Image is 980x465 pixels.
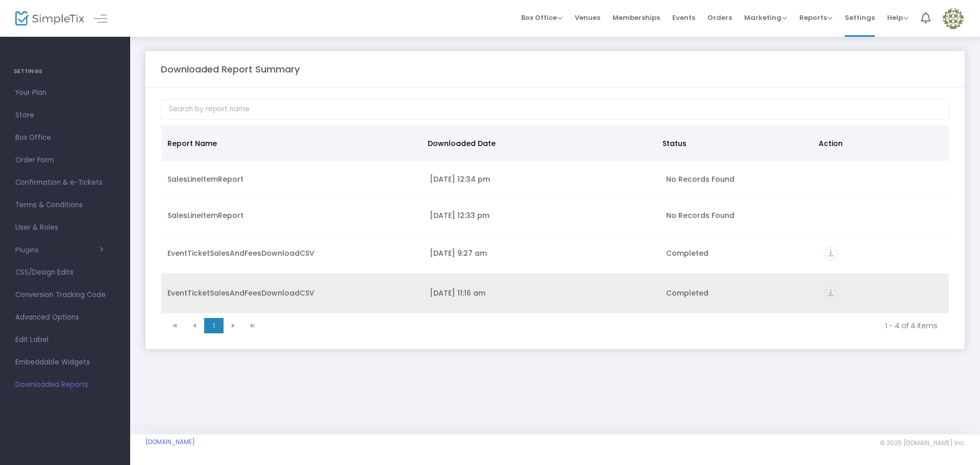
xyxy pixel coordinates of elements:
span: Your Plan [15,86,115,100]
h4: SETTINGS [14,61,116,82]
span: Events [672,5,695,31]
a: vertical_align_bottom [824,250,838,260]
span: Conversion Tracking Code [15,288,115,302]
span: Box Office [521,13,562,22]
i: vertical_align_bottom [824,247,838,260]
div: EventTicketSalesAndFeesDownloadCSV [167,288,418,298]
div: https://go.SimpleTix.com/94ii3 [824,286,943,300]
div: No Records Found [666,174,812,184]
kendo-pager-info: 1 - 4 of 4 items [269,321,938,331]
span: Orders [707,5,732,31]
th: Status [656,126,813,161]
span: Embeddable Widgets [15,356,115,369]
a: [DOMAIN_NAME] [145,438,195,446]
span: Reports [799,13,832,22]
span: Settings [845,5,875,31]
div: Completed [666,248,812,258]
span: Box Office [15,131,115,144]
span: Advanced Options [15,311,115,324]
span: Store [15,109,115,122]
span: Page 1 [204,318,224,333]
th: Downloaded Date [422,126,656,161]
div: Data table [161,126,949,313]
span: Edit Label [15,333,115,347]
span: © 2025 [DOMAIN_NAME] Inc. [880,439,965,447]
span: Downloaded Reports [15,378,115,391]
div: 19/08/2025 12:33 pm [430,210,654,221]
span: CSS/Design Edits [15,266,115,279]
span: Memberships [612,5,660,31]
th: Report Name [161,126,422,161]
div: 03/07/2025 9:27 am [430,248,654,258]
div: 12/06/2025 11:16 am [430,288,654,298]
span: Help [887,13,909,22]
span: Order Form [15,154,115,167]
i: vertical_align_bottom [824,286,838,300]
div: SalesLineItemReport [167,210,418,221]
span: Confirmation & e-Tickets [15,176,115,189]
th: Action [813,126,943,161]
span: User & Roles [15,221,115,234]
span: Terms & Conditions [15,199,115,212]
span: Venues [575,5,600,31]
m-panel-title: Downloaded Report Summary [161,62,300,76]
div: Completed [666,288,812,298]
div: https://go.SimpleTix.com/69y3w [824,247,943,260]
div: SalesLineItemReport [167,174,418,184]
a: vertical_align_bottom [824,289,838,300]
div: No Records Found [666,210,812,221]
div: EventTicketSalesAndFeesDownloadCSV [167,248,418,258]
input: Search by report name [161,99,949,120]
button: Plugins [15,246,104,254]
div: 19/08/2025 12:34 pm [430,174,654,184]
span: Marketing [744,13,787,22]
